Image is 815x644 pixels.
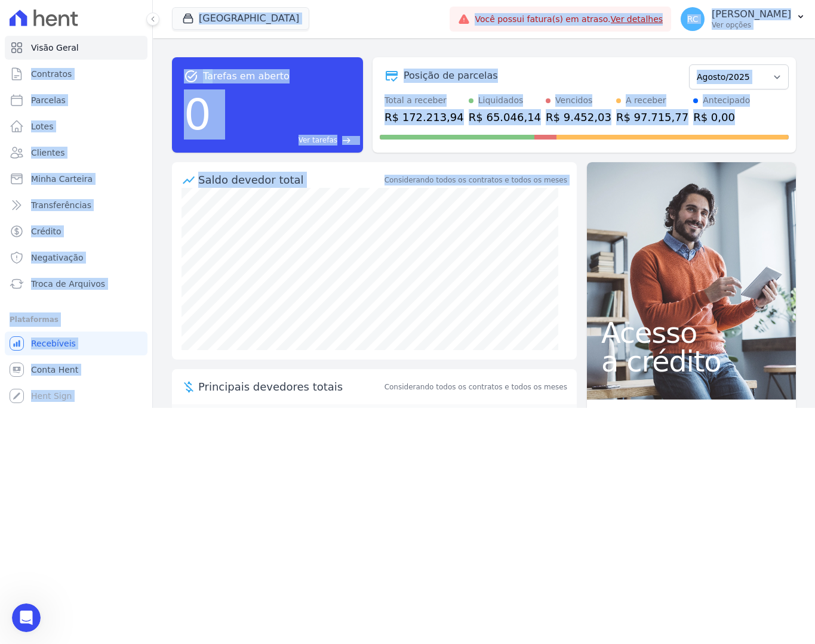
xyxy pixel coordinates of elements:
div: Até amanhã. [157,157,229,183]
span: Clientes [31,147,64,159]
div: Vencidos [555,94,592,107]
a: Parcelas [5,88,147,112]
div: [PERSON_NAME]. Dado o comando para atualização. [19,89,186,113]
div: Raquel diz… [10,129,229,157]
div: Dúvida: Conseguimos unificar o boleto, contudo, para o cliente, quando ele acesso, ainda aparecem... [53,235,220,352]
div: R$ 65.046,14 [469,109,541,125]
span: Lotes [31,120,54,132]
span: Crédito [31,225,61,237]
textarea: Envie uma mensagem... [10,366,229,386]
span: a crédito [601,347,782,376]
span: Recebíveis [31,338,76,349]
span: east [342,136,351,145]
span: Tarefas em aberto [203,69,290,83]
button: Seletor de emoji [19,391,28,400]
span: Ver tarefas [299,135,337,145]
span: RC [687,15,699,23]
div: Adriane diz… [10,82,229,129]
span: Você possui fatura(s) em atraso. [475,13,663,26]
span: Negativação [31,252,84,264]
button: [GEOGRAPHIC_DATA] [172,7,309,30]
div: A receber [626,94,666,107]
a: Clientes [5,141,147,165]
div: Saldo devedor total [198,172,382,188]
p: Ver opções [712,20,791,30]
a: Minha Carteira [5,167,147,191]
button: RC [PERSON_NAME] Ver opções [671,2,815,36]
a: Conta Hent [5,358,147,382]
div: Liquidados [478,94,524,107]
div: Considerando todos os contratos e todos os meses [385,175,567,185]
div: R$ 172.213,94 [385,109,464,125]
span: Transferências [31,199,91,211]
span: Acesso [601,318,782,347]
div: R$ 0,00 [693,109,750,125]
span: Minha Carteira [31,173,93,185]
span: Considerando todos os contratos e todos os meses [385,382,567,392]
a: Recebíveis [5,332,147,355]
div: R$ 9.452,03 [546,109,611,125]
span: Principais devedores totais [198,379,382,395]
p: [PERSON_NAME] [712,8,791,20]
div: Antecipado [703,94,750,107]
img: Profile image for Adriane [34,7,53,26]
div: [PERSON_NAME]. Dado o comando para atualização. [10,82,196,120]
div: Muito obrigada. [144,129,229,156]
button: go back [8,5,30,27]
div: Total a receber [385,94,464,107]
span: Conta Hent [31,364,78,376]
div: 0 [184,83,211,145]
div: Adriane diz… [10,192,229,228]
div: Até amanhã. [167,164,220,176]
button: Carregar anexo [57,391,66,400]
iframe: Intercom live chat [12,603,41,632]
div: Dúvida: Conseguimos unificar o boleto, contudo, para o cliente, quando ele acesso, ainda aparecem... [43,228,229,359]
div: Até [PERSON_NAME]! = ) [19,199,124,211]
a: Crédito [5,219,147,243]
th: Nome [172,404,347,429]
div: Até [PERSON_NAME]! = ) [10,192,134,218]
a: Ver detalhes [611,14,663,24]
button: Enviar mensagem… [205,386,224,405]
span: Parcelas [31,94,66,106]
button: Seletor de Gif [38,391,47,400]
h1: Adriane [58,6,94,15]
a: Contratos [5,62,147,86]
a: Negativação [5,246,147,270]
button: Início [208,5,231,27]
div: Plataformas [10,312,143,327]
th: Total Atrasado [462,404,577,429]
div: Raquel diz… [10,29,229,82]
a: Lotes [5,114,147,138]
div: Raquel diz… [10,157,229,193]
span: Troca de Arquivos [31,278,105,290]
a: Transferências [5,193,147,217]
div: Raquel diz… [10,228,229,369]
th: Pagamentos Atrasados [347,404,462,429]
a: Ver tarefas east [216,135,351,145]
div: Posição de parcelas [404,69,498,83]
span: Visão Geral [31,42,79,54]
span: task_alt [184,69,198,83]
a: Troca de Arquivos [5,272,147,296]
a: Visão Geral [5,36,147,60]
div: Muito obrigada. [154,137,220,148]
div: R$ 97.715,77 [616,109,688,125]
p: Ativo [58,15,78,27]
span: Contratos [31,68,72,80]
